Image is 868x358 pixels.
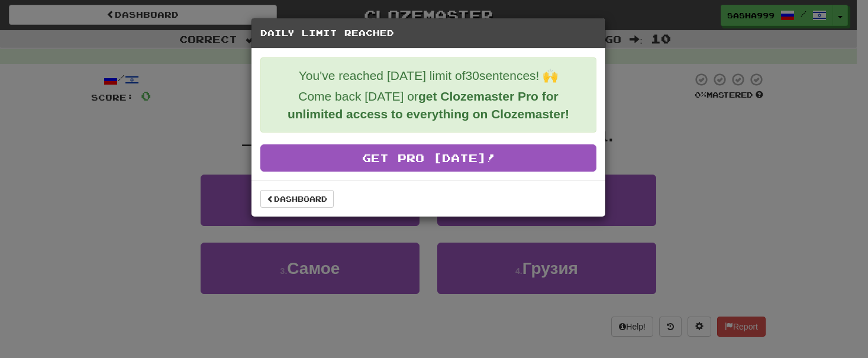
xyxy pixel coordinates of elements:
[260,27,596,39] h5: Daily Limit Reached
[270,88,587,123] p: Come back [DATE] or
[260,190,334,208] a: Dashboard
[260,144,596,172] a: Get Pro [DATE]!
[270,67,587,85] p: You've reached [DATE] limit of 30 sentences! 🙌
[288,89,569,121] strong: get Clozemaster Pro for unlimited access to everything on Clozemaster!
